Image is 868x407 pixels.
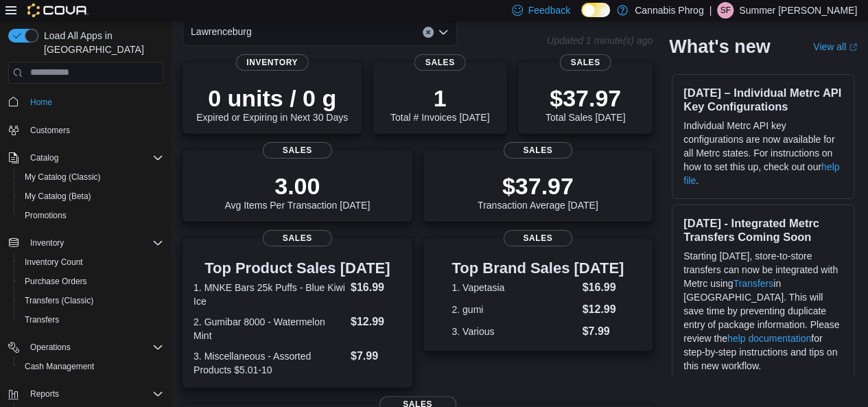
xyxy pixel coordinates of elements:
[3,92,169,112] button: Home
[25,235,69,251] button: Inventory
[25,386,163,402] span: Reports
[19,358,99,375] a: Cash Management
[19,292,163,309] span: Transfers (Classic)
[14,357,169,376] button: Cash Management
[3,233,169,253] button: Inventory
[25,121,163,139] span: Customers
[683,249,843,373] p: Starting [DATE], store-to-store transfers can now be integrated with Metrc using in [GEOGRAPHIC_D...
[390,84,489,123] div: Total # Invoices [DATE]
[25,295,93,306] span: Transfers (Classic)
[19,358,163,375] span: Cash Management
[38,29,163,56] span: Load All Apps in [GEOGRAPHIC_DATA]
[683,86,843,113] h3: [DATE] – Individual Metrc API Key Configurations
[19,169,106,185] a: My Catalog (Classic)
[25,93,163,111] span: Home
[720,2,730,19] span: SF
[25,276,87,287] span: Purchase Orders
[3,384,169,404] button: Reports
[191,23,252,40] span: Lawrenceburg
[14,272,169,291] button: Purchase Orders
[14,187,169,206] button: My Catalog (Beta)
[717,2,734,19] div: Summer Frazier
[25,235,163,251] span: Inventory
[582,279,624,296] dd: $16.99
[193,315,345,342] dt: 2. Gumibar 8000 - Watermelon Mint
[19,207,72,224] a: Promotions
[528,3,570,17] span: Feedback
[25,122,75,139] a: Customers
[451,281,576,294] dt: 1. Vapetasia
[546,84,625,123] div: Total Sales [DATE]
[19,207,163,224] span: Promotions
[582,301,624,318] dd: $12.99
[196,84,348,123] div: Expired or Expiring in Next 30 Days
[739,2,857,19] p: Summer [PERSON_NAME]
[30,152,58,163] span: Catalog
[25,150,163,166] span: Catalog
[351,348,401,364] dd: $7.99
[635,2,703,19] p: Cannabis Phrog
[19,254,89,270] a: Inventory Count
[30,388,59,399] span: Reports
[25,339,163,356] span: Operations
[14,206,169,225] button: Promotions
[581,3,610,17] input: Dark Mode
[25,339,76,356] button: Operations
[25,361,94,372] span: Cash Management
[351,314,401,330] dd: $12.99
[30,97,52,108] span: Home
[25,257,83,268] span: Inventory Count
[451,325,576,338] dt: 3. Various
[25,386,64,402] button: Reports
[3,148,169,167] button: Catalog
[19,188,97,205] a: My Catalog (Beta)
[478,172,598,211] div: Transaction Average [DATE]
[193,281,345,308] dt: 1. MNKE Bars 25k Puffs - Blue Kiwi Ice
[25,314,59,325] span: Transfers
[414,54,466,71] span: Sales
[560,54,611,71] span: Sales
[14,310,169,329] button: Transfers
[263,142,331,159] span: Sales
[438,27,449,38] button: Open list of options
[582,323,624,340] dd: $7.99
[451,303,576,316] dt: 2. gumi
[25,210,67,221] span: Promotions
[546,84,625,112] p: $37.97
[669,36,770,58] h2: What's new
[727,333,811,344] a: help documentation
[235,54,309,71] span: Inventory
[451,260,624,277] h3: Top Brand Sales [DATE]
[683,119,843,187] p: Individual Metrc API key configurations are now available for all Metrc states. For instructions ...
[19,273,93,290] a: Purchase Orders
[19,312,64,328] a: Transfers
[193,260,401,277] h3: Top Product Sales [DATE]
[19,292,99,309] a: Transfers (Classic)
[423,27,434,38] button: Clear input
[709,2,712,19] p: |
[25,150,64,166] button: Catalog
[19,254,163,270] span: Inventory Count
[3,338,169,357] button: Operations
[733,278,773,289] a: Transfers
[813,41,857,52] a: View allExternal link
[263,230,331,246] span: Sales
[224,172,370,211] div: Avg Items Per Transaction [DATE]
[478,172,598,200] p: $37.97
[14,291,169,310] button: Transfers (Classic)
[30,342,71,353] span: Operations
[351,279,401,296] dd: $16.99
[196,84,348,112] p: 0 units / 0 g
[547,35,653,46] p: Updated 1 minute(s) ago
[27,3,89,17] img: Cova
[30,237,64,248] span: Inventory
[19,169,163,185] span: My Catalog (Classic)
[193,349,345,377] dt: 3. Miscellaneous - Assorted Products $5.01-10
[3,120,169,140] button: Customers
[25,172,101,183] span: My Catalog (Classic)
[14,253,169,272] button: Inventory Count
[30,125,70,136] span: Customers
[390,84,489,112] p: 1
[25,94,58,111] a: Home
[504,142,572,159] span: Sales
